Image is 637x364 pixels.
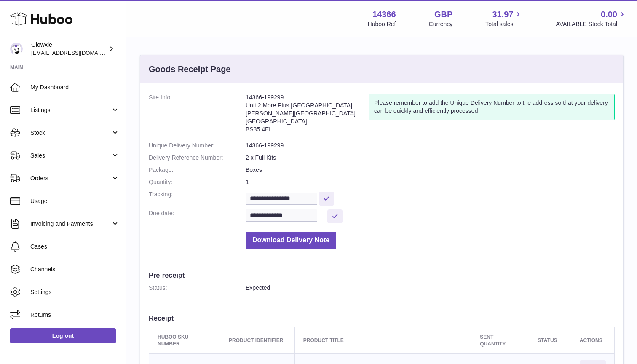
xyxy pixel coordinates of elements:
span: 0.00 [601,9,617,20]
span: Listings [30,106,111,114]
h3: Receipt [149,313,615,323]
span: Channels [30,265,120,273]
span: Orders [30,174,111,182]
span: Total sales [485,20,523,28]
dt: Unique Delivery Number: [149,142,246,150]
a: 31.97 Total sales [485,9,523,28]
th: Product title [294,327,471,353]
dd: Expected [246,284,615,292]
span: Sales [30,152,111,160]
span: Invoicing and Payments [30,220,111,228]
strong: GBP [434,9,452,20]
span: AVAILABLE Stock Total [556,20,627,28]
div: Currency [429,20,453,28]
dt: Tracking: [149,190,246,205]
button: Download Delivery Note [246,232,336,249]
span: Settings [30,288,120,296]
span: [EMAIL_ADDRESS][DOMAIN_NAME] [31,49,124,56]
th: Status [529,327,571,353]
span: Returns [30,311,120,319]
img: suraj@glowxie.com [10,43,23,55]
div: Huboo Ref [368,20,396,28]
dt: Delivery Reference Number: [149,154,246,162]
h3: Pre-receipt [149,270,615,280]
a: Log out [10,328,116,343]
span: Stock [30,129,111,137]
dd: 14366-199299 [246,142,615,150]
th: Sent Quantity [471,327,529,353]
a: 0.00 AVAILABLE Stock Total [556,9,627,28]
address: 14366-199299 Unit 2 More Plus [GEOGRAPHIC_DATA] [PERSON_NAME][GEOGRAPHIC_DATA] [GEOGRAPHIC_DATA] ... [246,94,369,137]
th: Huboo SKU Number [149,327,220,353]
dd: Boxes [246,166,615,174]
th: Actions [571,327,614,353]
dt: Package: [149,166,246,174]
dd: 2 x Full Kits [246,154,615,162]
dt: Due date: [149,209,246,223]
div: Glowxie [31,41,107,57]
dd: 1 [246,178,615,186]
strong: 14366 [372,9,396,20]
div: Please remember to add the Unique Delivery Number to the address so that your delivery can be qui... [369,94,615,120]
dt: Status: [149,284,246,292]
span: My Dashboard [30,83,120,91]
dt: Quantity: [149,178,246,186]
h3: Goods Receipt Page [149,64,231,75]
dt: Site Info: [149,94,246,137]
span: Usage [30,197,120,205]
th: Product Identifier [220,327,295,353]
span: 31.97 [492,9,513,20]
span: Cases [30,243,120,251]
